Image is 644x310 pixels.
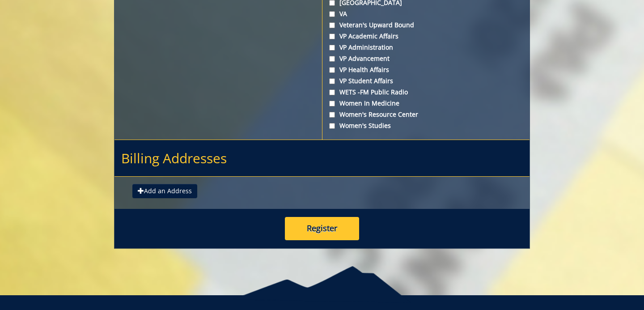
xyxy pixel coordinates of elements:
label: VP Student Affairs [329,76,523,85]
label: Women's Studies [329,121,523,130]
label: VP Administration [329,43,523,52]
label: VP Academic Affairs [329,32,523,41]
label: Women's Resource Center [329,110,523,119]
label: VA [329,9,523,18]
button: Add an Address [132,184,197,198]
label: Veteran's Upward Bound [329,21,523,30]
label: VP Health Affairs [329,65,523,74]
label: VP Advancement [329,54,523,63]
h2: Billing Addresses [114,140,530,177]
button: Register [285,217,359,240]
label: WETS -FM Public Radio [329,88,523,97]
label: Women in Medicine [329,99,523,108]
